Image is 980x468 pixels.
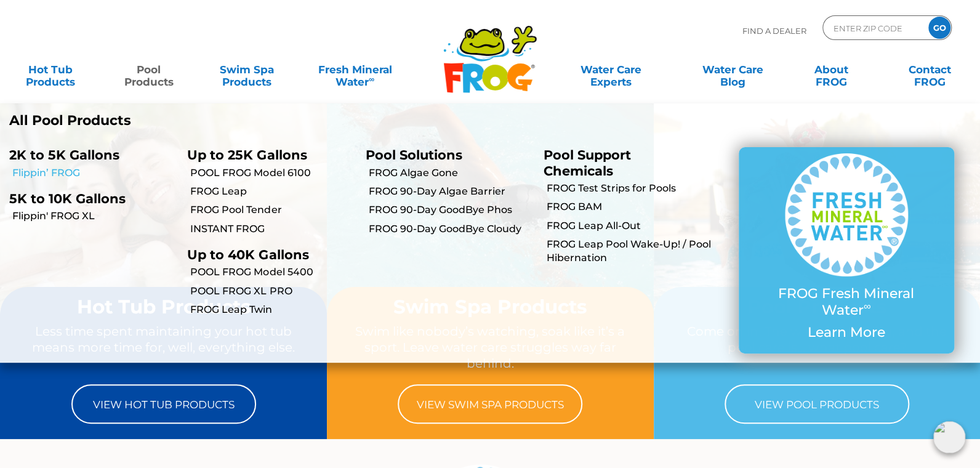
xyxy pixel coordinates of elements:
[398,384,582,424] a: View Swim Spa Products
[9,113,481,129] a: All Pool Products
[190,203,356,217] a: FROG Pool Tender
[369,185,534,198] a: FROG 90-Day Algae Barrier
[725,384,909,424] a: View Pool Products
[9,147,169,163] p: 2K to 5K Gallons
[544,147,703,178] p: Pool Support Chemicals
[190,222,356,236] a: INSTANT FROG
[891,57,968,82] a: ContactFROG
[369,203,534,217] a: FROG 90-Day GoodBye Phos
[864,300,871,312] sup: ∞
[742,15,806,46] p: Find A Dealer
[187,147,347,163] p: Up to 25K Gallons
[12,166,178,180] a: Flippin’ FROG
[548,57,673,82] a: Water CareExperts
[763,325,930,341] p: Learn More
[190,166,356,180] a: POOL FROG Model 6100
[209,57,285,82] a: Swim SpaProducts
[187,247,347,262] p: Up to 40K Gallons
[190,185,356,198] a: FROG Leap
[763,286,930,318] p: FROG Fresh Mineral Water
[369,166,534,180] a: FROG Algae Gone
[190,265,356,279] a: POOL FROG Model 5400
[190,303,356,317] a: FROG Leap Twin
[111,57,187,82] a: PoolProducts
[695,57,771,82] a: Water CareBlog
[369,75,374,84] sup: ∞
[9,191,169,206] p: 5K to 10K Gallons
[832,19,915,37] input: Zip Code Form
[793,57,869,82] a: AboutFROG
[366,147,462,163] a: Pool Solutions
[928,17,950,39] input: GO
[547,238,712,265] a: FROG Leap Pool Wake-Up! / Pool Hibernation
[12,209,178,223] a: Flippin' FROG XL
[190,284,356,298] a: POOL FROG XL PRO
[369,222,534,236] a: FROG 90-Day GoodBye Cloudy
[307,57,403,82] a: Fresh MineralWater∞
[547,182,712,195] a: FROG Test Strips for Pools
[547,200,712,214] a: FROG BAM
[763,153,930,347] a: FROG Fresh Mineral Water∞ Learn More
[71,384,256,424] a: View Hot Tub Products
[12,57,89,82] a: Hot TubProducts
[933,421,965,453] img: openIcon
[547,219,712,233] a: FROG Leap All-Out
